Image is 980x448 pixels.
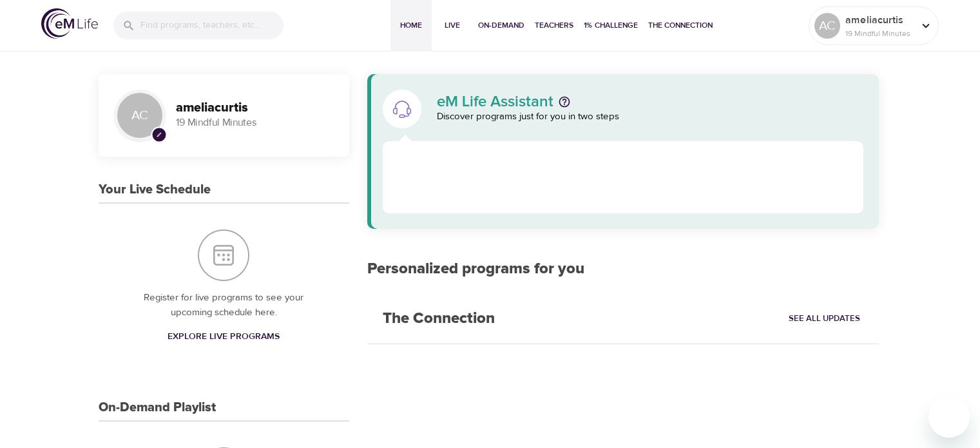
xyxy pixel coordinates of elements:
p: eM Life Assistant [437,94,553,110]
input: Find programs, teachers, etc... [140,12,283,39]
span: 1% Challenge [584,19,638,32]
span: Explore Live Programs [168,329,280,345]
p: Discover programs just for you in two steps [437,110,864,124]
iframe: Button to launch messaging window [928,396,970,438]
p: Register for live programs to see your upcoming schedule here. [124,291,323,320]
span: Home [396,19,427,32]
span: Live [437,19,468,32]
h3: On-Demand Playlist [99,400,216,415]
img: logo [41,8,98,39]
img: Your Live Schedule [198,229,249,281]
h3: ameliacurtis [176,101,334,115]
p: ameliacurtis [845,12,914,28]
p: 19 Mindful Minutes [176,115,334,130]
h2: Personalized programs for you [367,260,879,278]
a: Explore Live Programs [162,325,285,349]
span: The Connection [648,19,713,32]
a: See All Updates [785,309,863,329]
img: eM Life Assistant [392,99,412,119]
div: AC [114,90,166,141]
span: See All Updates [789,311,860,326]
h2: The Connection [367,294,510,344]
span: Teachers [535,19,573,32]
span: On-Demand [478,19,524,32]
div: AC [814,13,840,39]
p: 19 Mindful Minutes [845,28,914,39]
h3: Your Live Schedule [99,182,211,197]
